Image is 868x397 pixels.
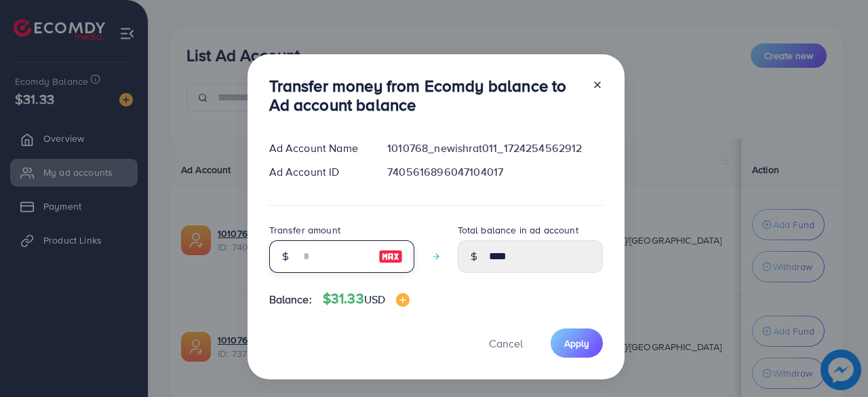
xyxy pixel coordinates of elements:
[258,164,377,180] div: Ad Account ID
[323,290,410,307] h4: $31.33
[564,337,589,350] span: Apply
[472,328,540,358] button: Cancel
[364,292,385,307] span: USD
[269,76,581,115] h3: Transfer money from Ecomdy balance to Ad account balance
[489,336,523,351] span: Cancel
[269,223,340,237] label: Transfer amount
[269,292,312,307] span: Balance:
[458,223,578,237] label: Total balance in ad account
[376,140,613,156] div: 1010768_newishrat011_1724254562912
[258,140,377,156] div: Ad Account Name
[378,248,403,265] img: image
[551,328,603,358] button: Apply
[376,164,613,180] div: 7405616896047104017
[396,293,410,307] img: image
